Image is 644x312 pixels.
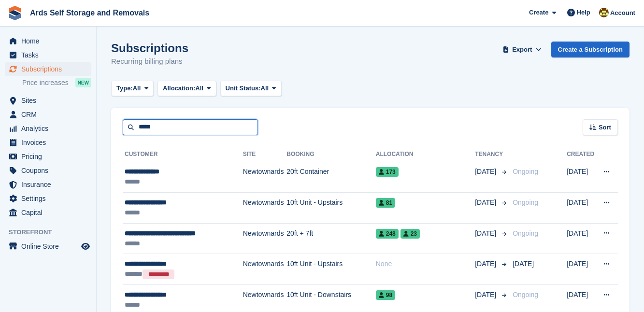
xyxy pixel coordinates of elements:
[220,81,282,97] button: Unit Status: All
[599,123,611,132] span: Sort
[195,84,203,93] span: All
[22,77,91,88] a: Price increases NEW
[513,260,534,268] span: [DATE]
[401,229,420,239] span: 23
[5,108,91,121] a: menu
[26,5,153,21] a: Ards Self Storage and Removals
[376,290,395,300] span: 98
[599,8,609,17] img: Mark McFerran
[133,84,141,93] span: All
[243,162,287,193] td: Newtownards
[80,241,91,252] a: Preview store
[5,34,91,48] a: menu
[376,167,399,177] span: 173
[21,48,79,62] span: Tasks
[9,227,96,237] span: Storefront
[21,178,79,191] span: Insurance
[475,147,509,162] th: Tenancy
[75,78,91,87] div: NEW
[512,45,532,55] span: Export
[5,136,91,149] a: menu
[567,223,596,254] td: [DATE]
[123,147,243,162] th: Customer
[21,150,79,163] span: Pricing
[116,84,133,93] span: Type:
[286,147,375,162] th: Booking
[475,198,498,208] span: [DATE]
[163,84,195,93] span: Allocation:
[111,56,188,67] p: Recurring billing plans
[261,84,269,93] span: All
[5,122,91,135] a: menu
[513,291,538,298] span: Ongoing
[21,164,79,177] span: Coupons
[111,81,154,97] button: Type: All
[22,78,69,87] span: Price increases
[21,62,79,76] span: Subscriptions
[513,199,538,206] span: Ongoing
[5,164,91,177] a: menu
[243,147,287,162] th: Site
[5,48,91,62] a: menu
[475,259,498,269] span: [DATE]
[111,42,188,55] h1: Subscriptions
[5,150,91,163] a: menu
[286,193,375,224] td: 10ft Unit - Upstairs
[21,192,79,205] span: Settings
[286,223,375,254] td: 20ft + 7ft
[21,240,79,253] span: Online Store
[475,228,498,239] span: [DATE]
[5,178,91,191] a: menu
[567,162,596,193] td: [DATE]
[5,240,91,253] a: menu
[21,34,79,48] span: Home
[8,6,22,20] img: stora-icon-8386f47178a22dfd0bd8f6a31ec36ba5ce8667c1dd55bd0f319d3a0aa187defe.svg
[376,147,475,162] th: Allocation
[157,81,216,97] button: Allocation: All
[513,229,538,237] span: Ongoing
[5,206,91,219] a: menu
[610,8,635,18] span: Account
[551,42,630,57] a: Create a Subscription
[243,193,287,224] td: Newtownards
[286,162,375,193] td: 20ft Container
[5,192,91,205] a: menu
[243,254,287,285] td: Newtownards
[475,290,498,300] span: [DATE]
[5,62,91,76] a: menu
[286,254,375,285] td: 10ft Unit - Upstairs
[21,206,79,219] span: Capital
[501,42,544,57] button: Export
[513,168,538,175] span: Ongoing
[577,8,590,17] span: Help
[567,147,596,162] th: Created
[21,136,79,149] span: Invoices
[21,108,79,121] span: CRM
[567,193,596,224] td: [DATE]
[21,122,79,135] span: Analytics
[376,229,399,239] span: 248
[376,259,475,269] div: None
[567,254,596,285] td: [DATE]
[475,167,498,177] span: [DATE]
[226,84,261,93] span: Unit Status:
[529,8,548,17] span: Create
[5,94,91,107] a: menu
[243,223,287,254] td: Newtownards
[21,94,79,107] span: Sites
[376,198,395,208] span: 81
